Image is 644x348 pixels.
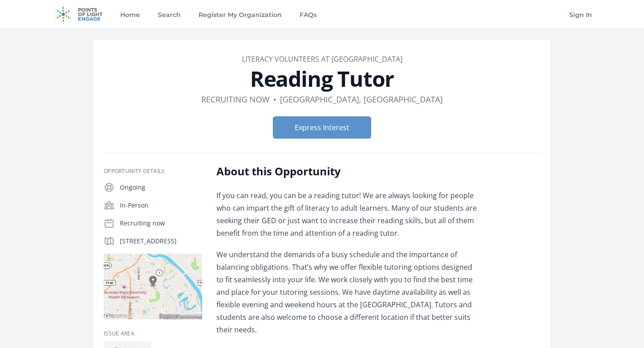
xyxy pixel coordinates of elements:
h2: About this Opportunity [216,164,478,178]
a: LITERACY VOLUNTEERS AT [GEOGRAPHIC_DATA] [242,54,402,64]
dd: [GEOGRAPHIC_DATA], [GEOGRAPHIC_DATA] [280,93,443,106]
img: Map [104,254,202,319]
p: [STREET_ADDRESS] [120,237,202,246]
p: In-Person [120,201,202,210]
div: • [273,93,276,106]
dd: Recruiting now [201,93,270,106]
p: Ongoing [120,183,202,192]
p: We understand the demands of a busy schedule and the importance of balancing obligations. That’s ... [216,248,478,336]
h3: Issue area [104,330,202,337]
p: If you can read, you can be a reading tutor! We are always looking for people who can impart the ... [216,189,478,239]
h1: Reading Tutor [104,68,540,89]
p: Recruiting now [120,219,202,228]
h3: Opportunity Details [104,168,202,175]
button: Express Interest [273,116,371,139]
